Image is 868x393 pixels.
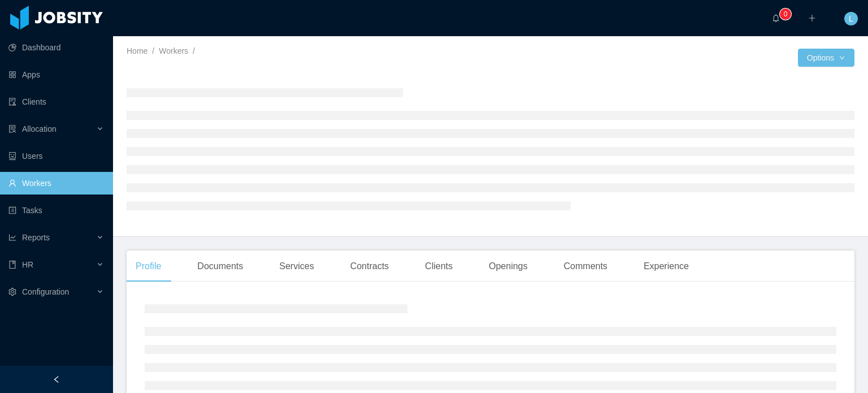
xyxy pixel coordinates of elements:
div: Openings [480,251,537,282]
a: Workers [159,46,188,55]
a: icon: pie-chartDashboard [8,36,104,59]
span: / [152,46,154,55]
span: / [193,46,195,55]
i: icon: setting [8,288,16,296]
span: HR [22,260,33,269]
sup: 0 [780,8,791,20]
span: L [849,12,853,25]
a: Home [127,46,147,55]
div: Clients [416,251,462,282]
div: Experience [635,251,698,282]
a: icon: appstoreApps [8,63,104,86]
span: Configuration [22,287,69,296]
button: Optionsicon: down [798,49,854,67]
i: icon: line-chart [8,234,16,241]
div: Documents [188,251,252,282]
div: Services [270,251,323,282]
a: icon: profileTasks [8,199,104,222]
a: icon: auditClients [8,90,104,113]
div: Contracts [341,251,398,282]
i: icon: solution [8,125,16,133]
span: Allocation [22,124,57,133]
span: Reports [22,233,50,242]
div: Comments [555,251,617,282]
div: Profile [127,251,170,282]
i: icon: book [8,261,16,269]
i: icon: bell [772,14,780,22]
i: icon: plus [808,14,816,22]
a: icon: robotUsers [8,145,104,167]
a: icon: userWorkers [8,172,104,195]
